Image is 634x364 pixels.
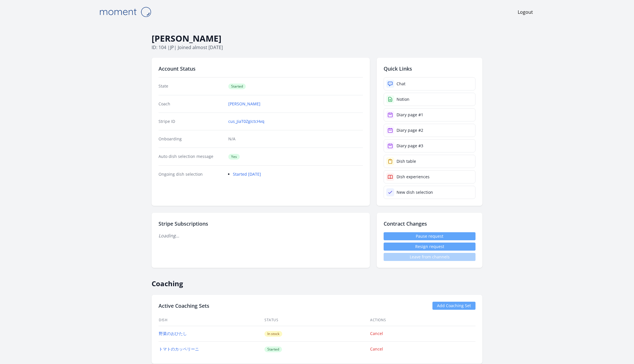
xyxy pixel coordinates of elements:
p: ID: 104 | | Joined almost [DATE] [152,44,482,51]
span: Started [228,84,246,89]
a: Cancel [370,331,383,336]
a: Dish table [384,155,475,168]
a: Notion [384,93,475,106]
h2: Coaching [152,275,482,288]
a: Dish experiences [384,170,475,183]
a: トマトのカッペリーニ [159,346,199,352]
a: Diary page #2 [384,124,475,137]
img: Moment [96,5,154,19]
h2: Quick Links [384,65,475,73]
th: Actions [370,314,475,326]
a: [PERSON_NAME] [228,101,260,107]
h1: [PERSON_NAME] [152,33,482,44]
span: Yes [228,154,240,160]
dt: State [158,83,224,89]
a: Cancel [370,346,383,352]
div: New dish selection [397,189,433,195]
a: cus_JiaT0ZgIctcHvq [228,119,264,124]
span: jp [170,44,174,51]
a: Diary page #3 [384,139,475,152]
dt: Onboarding [158,136,224,142]
th: Status [264,314,370,326]
div: Diary page #1 [397,112,423,118]
div: Chat [397,81,405,87]
h2: Contract Changes [384,220,475,228]
dt: Stripe ID [158,119,224,124]
p: Loading... [158,232,363,239]
h2: Stripe Subscriptions [158,220,363,228]
p: N/A [228,136,363,142]
th: Dish [158,314,264,326]
a: Chat [384,77,475,90]
a: Logout [518,9,533,16]
span: Leave from channels [384,253,475,261]
a: Diary page #1 [384,108,475,121]
div: Diary page #2 [397,127,423,133]
dt: Auto dish selection message [158,154,224,160]
div: Dish table [397,158,416,164]
span: Started [264,346,282,352]
a: Started [DATE] [233,171,261,177]
div: Dish experiences [397,174,430,180]
a: 野菜のおひたし [159,331,187,336]
dt: Ongoing dish selection [158,171,224,177]
div: Notion [397,96,409,102]
span: In stock [264,331,282,337]
h2: Account Status [158,65,363,73]
button: Resign request [384,243,475,251]
a: Pause request [384,232,475,240]
a: New dish selection [384,186,475,199]
h2: Active Coaching Sets [158,302,209,310]
div: Diary page #3 [397,143,423,149]
a: Add Coaching Set [432,302,475,310]
dt: Coach [158,101,224,107]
